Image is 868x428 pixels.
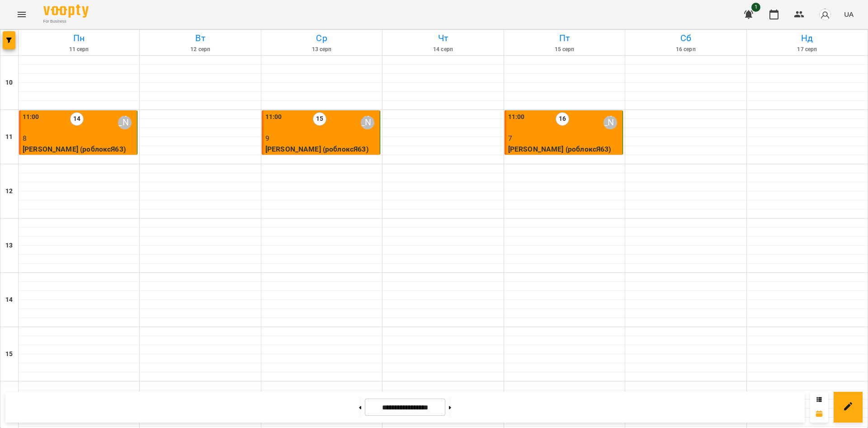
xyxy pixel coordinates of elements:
h6: Нд [748,31,866,45]
button: UA [840,6,857,23]
h6: Пт [505,31,623,45]
span: 1 [751,3,760,12]
h6: Чт [384,31,502,45]
label: 15 [313,112,326,126]
p: 7 [508,133,621,144]
h6: 13 серп [263,45,381,54]
label: 14 [70,112,84,126]
h6: Пн [20,31,138,45]
h6: Ср [263,31,381,45]
h6: 16 серп [627,45,745,54]
p: 9 [265,133,378,144]
h6: 11 серп [20,45,138,54]
span: For Business [43,19,89,24]
label: 11:00 [265,112,282,122]
img: Voopty Logo [43,5,89,18]
span: UA [844,10,854,19]
button: Menu [11,4,33,25]
h6: 11 [5,132,13,142]
p: [PERSON_NAME] (роблоксЯ63) [508,144,621,155]
h6: 17 серп [748,45,866,54]
h6: Сб [627,31,745,45]
div: Ярослав Пташинський [118,116,132,129]
h6: 14 серп [384,45,502,54]
p: [PERSON_NAME] (роблоксЯ63) [265,144,378,155]
label: 16 [556,112,569,126]
h6: 15 [5,349,13,359]
h6: 15 серп [505,45,623,54]
img: avatar_s.png [819,8,831,21]
label: 11:00 [508,112,525,122]
h6: 13 [5,241,13,251]
label: 11:00 [23,112,39,122]
h6: 10 [5,78,13,88]
h6: 12 серп [141,45,259,54]
div: Ярослав Пташинський [604,116,617,129]
p: [PERSON_NAME] (роблоксЯ63) [23,144,135,155]
div: Ярослав Пташинський [361,116,374,129]
h6: Вт [141,31,259,45]
h6: 14 [5,295,13,305]
p: 8 [23,133,135,144]
h6: 12 [5,186,13,196]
